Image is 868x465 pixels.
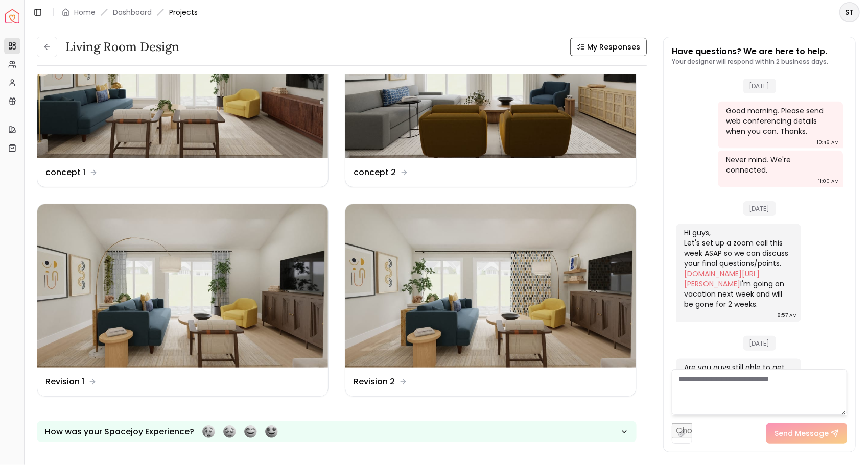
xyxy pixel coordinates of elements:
img: Revision 2 [345,204,636,368]
dd: Revision 2 [354,376,395,388]
nav: breadcrumb [62,7,198,17]
button: My Responses [570,38,647,56]
img: Spacejoy Logo [5,9,19,23]
div: Good morning. Please send web conferencing details when you can. Thanks. [726,106,833,136]
img: Revision 1 [37,204,328,368]
span: [DATE] [743,79,776,93]
div: 8:57 AM [777,311,797,321]
div: 10:46 AM [817,137,839,148]
span: [DATE] [743,336,776,351]
div: 11:00 AM [818,176,839,186]
a: [DOMAIN_NAME][URL][PERSON_NAME] [684,269,760,289]
a: Home [74,7,96,17]
a: Dashboard [113,7,152,17]
div: Are you guys still able to get on the call? [684,363,791,383]
h3: Living Room design [65,39,179,55]
div: Never mind. We're connected. [726,155,833,175]
span: My Responses [587,42,640,52]
dd: concept 2 [354,166,396,179]
div: Hi guys, Let's set up a zoom call this week ASAP so we can discuss your final questions/points. I... [684,228,791,310]
a: Revision 2Revision 2 [345,204,637,397]
span: Projects [169,7,198,17]
span: [DATE] [743,201,776,216]
p: Have questions? We are here to help. [672,45,828,58]
a: Spacejoy [5,9,19,23]
p: Your designer will respond within 2 business days. [672,58,828,66]
span: ST [840,3,859,21]
button: ST [839,2,860,22]
button: How was your Spacejoy Experience?Feeling terribleFeeling badFeeling goodFeeling awesome [37,421,637,442]
dd: concept 1 [45,166,85,179]
dd: Revision 1 [45,376,84,388]
a: Revision 1Revision 1 [37,204,329,397]
p: How was your Spacejoy Experience? [45,426,194,438]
